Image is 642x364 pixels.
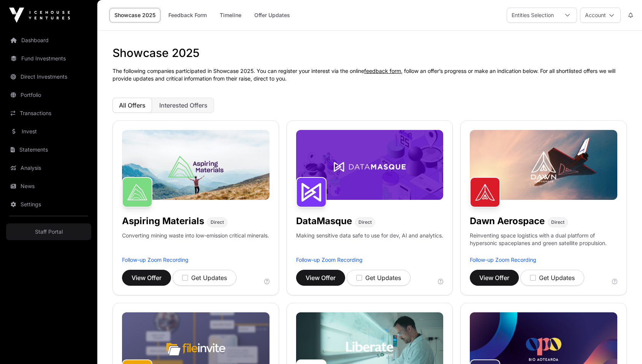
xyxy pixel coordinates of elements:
img: Icehouse Ventures Logo [9,8,70,23]
h1: Showcase 2025 [113,46,627,60]
a: Invest [6,123,91,140]
a: News [6,178,91,195]
iframe: Chat Widget [604,328,642,364]
button: Account [580,8,621,23]
h1: DataMasque [296,215,352,227]
span: Direct [551,219,564,225]
p: Converting mining waste into low-emission critical minerals. [122,232,269,256]
img: DataMasque-Banner.jpg [296,130,444,200]
img: Aspiring-Banner.jpg [122,130,269,200]
a: Timeline [215,8,246,22]
span: Direct [211,219,224,225]
button: All Offers [113,98,152,113]
p: Making sensitive data safe to use for dev, AI and analytics. [296,232,443,256]
button: Get Updates [347,270,411,286]
button: View Offer [296,270,345,286]
a: Follow-up Zoom Recording [470,256,536,263]
button: View Offer [470,270,519,286]
span: All Offers [119,101,146,109]
a: Statements [6,141,91,158]
a: Analysis [6,160,91,176]
a: Feedback Form [163,8,212,22]
a: feedback form [364,68,401,74]
img: Aspiring Materials [122,177,152,207]
a: Settings [6,196,91,213]
a: Offer Updates [249,8,295,22]
button: View Offer [122,270,171,286]
h1: Aspiring Materials [122,215,204,227]
a: Follow-up Zoom Recording [296,256,363,263]
img: DataMasque [296,177,327,207]
span: Interested Offers [159,101,208,109]
button: Get Updates [173,270,236,286]
span: View Offer [479,273,509,282]
img: Dawn-Banner.jpg [470,130,617,200]
img: Dawn Aerospace [470,177,500,207]
h1: Dawn Aerospace [470,215,545,227]
a: Staff Portal [6,223,91,240]
div: Get Updates [182,273,227,282]
a: Dashboard [6,32,91,49]
a: Showcase 2025 [109,8,160,22]
a: Portfolio [6,87,91,103]
a: Follow-up Zoom Recording [122,256,189,263]
div: Entities Selection [507,8,558,22]
div: Get Updates [530,273,575,282]
button: Get Updates [520,270,584,286]
a: Transactions [6,105,91,122]
div: Get Updates [356,273,401,282]
span: View Offer [306,273,336,282]
p: Reinventing space logistics with a dual platform of hypersonic spaceplanes and green satellite pr... [470,232,617,256]
a: Fund Investments [6,50,91,67]
a: Direct Investments [6,68,91,85]
p: The following companies participated in Showcase 2025. You can register your interest via the onl... [113,67,627,82]
button: Interested Offers [153,98,214,113]
span: Direct [358,219,372,225]
span: View Offer [132,273,162,282]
